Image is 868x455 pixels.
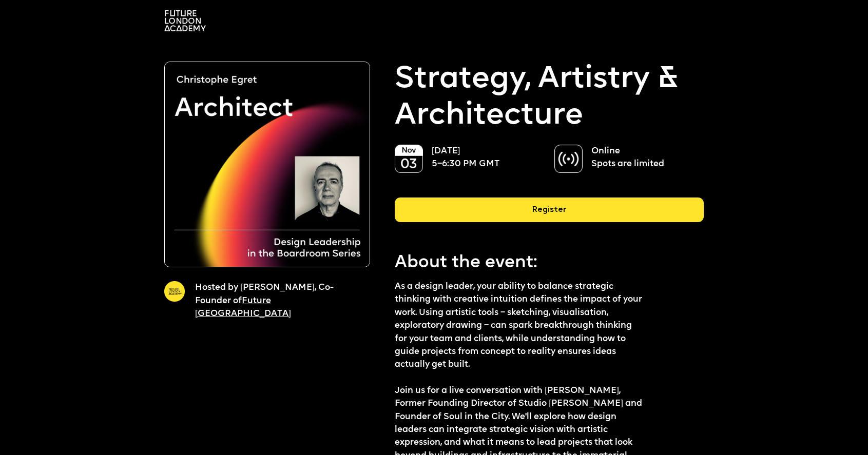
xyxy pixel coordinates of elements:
p: Hosted by [PERSON_NAME], Co-Founder of [195,281,353,320]
img: A logo saying in 3 lines: Future London Academy [164,10,206,31]
p: Online Spots are limited [591,145,692,171]
p: Strategy, Artistry & Architecture [395,62,704,134]
a: Register [395,197,704,230]
a: Future [GEOGRAPHIC_DATA] [195,296,291,318]
p: [DATE] 5–6:30 PM GMT [432,145,533,171]
p: About the event: [395,251,673,275]
div: Register [395,197,704,222]
img: A yellow circle with Future London Academy logo [164,281,185,302]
